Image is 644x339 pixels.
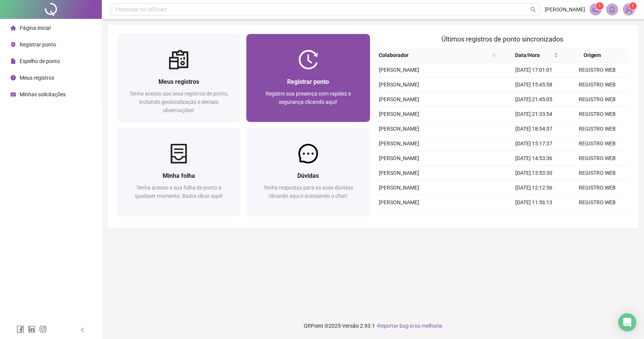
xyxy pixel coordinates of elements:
td: [DATE] 21:45:05 [503,92,566,107]
td: [DATE] 15:45:58 [503,77,566,92]
span: Registre sua presença com rapidez e segurança clicando aqui! [266,91,351,105]
td: [DATE] 21:33:54 [503,107,566,122]
span: [PERSON_NAME] [379,96,420,102]
span: 1 [632,3,635,9]
span: Reportar bug e/ou melhoria [378,323,442,329]
a: DúvidasTenha respostas para as suas dúvidas clicando aqui e acessando o chat! [246,128,370,216]
span: [PERSON_NAME] [379,111,420,117]
span: environment [11,42,16,47]
td: [DATE] 12:12:56 [503,180,566,195]
span: bell [609,6,616,13]
span: schedule [11,92,16,97]
span: left [80,327,85,333]
span: Tenha acesso a sua folha de ponto a qualquer momento. Basta clicar aqui! [135,185,223,199]
span: Espelho de ponto [20,58,60,64]
span: [PERSON_NAME] [379,199,420,205]
span: facebook [17,325,24,333]
td: REGISTRO WEB [566,92,629,107]
td: REGISTRO WEB [566,166,629,180]
span: search [492,53,496,57]
span: clock-circle [11,75,16,80]
td: REGISTRO WEB [566,63,629,77]
span: [PERSON_NAME] [379,82,420,88]
td: [DATE] 17:01:01 [503,63,566,77]
span: [PERSON_NAME] [545,5,585,14]
span: search [490,49,498,61]
td: [DATE] 15:17:37 [503,136,566,151]
span: [PERSON_NAME] [379,155,420,161]
span: Meus registros [158,78,199,85]
sup: 1 [596,2,604,10]
span: Colaborador [379,51,489,59]
td: REGISTRO WEB [566,77,629,92]
span: file [11,59,16,64]
span: Dúvidas [297,172,319,179]
a: Minha folhaTenha acesso a sua folha de ponto a qualquer momento. Basta clicar aqui! [117,128,240,216]
sup: Atualize o seu contato no menu Meus Dados [629,2,637,10]
span: [PERSON_NAME] [379,126,420,132]
span: Minha folha [163,172,195,179]
span: Versão [342,323,359,329]
td: REGISTRO WEB [566,151,629,166]
span: Tenha acesso aos seus registros de ponto, incluindo geolocalização e demais observações! [129,91,228,113]
span: Data/Hora [503,51,552,59]
td: REGISTRO WEB [566,195,629,210]
td: [DATE] 13:53:30 [503,166,566,180]
span: Tenha respostas para as suas dúvidas clicando aqui e acessando o chat! [263,185,353,199]
span: [PERSON_NAME] [379,140,420,146]
a: Meus registrosTenha acesso aos seus registros de ponto, incluindo geolocalização e demais observa... [117,34,240,122]
span: linkedin [28,325,35,333]
span: Registrar ponto [20,42,56,48]
td: REGISTRO WEB [566,180,629,195]
a: Registrar pontoRegistre sua presença com rapidez e segurança clicando aqui! [246,34,370,122]
span: notification [592,6,599,13]
span: Registrar ponto [287,78,329,85]
span: Meus registros [20,75,54,81]
td: REGISTRO WEB [566,122,629,136]
td: [DATE] 11:56:13 [503,195,566,210]
span: home [11,25,16,31]
img: 90522 [623,4,635,15]
span: Últimos registros de ponto sincronizados [441,35,563,43]
span: search [530,7,536,12]
span: [PERSON_NAME] [379,67,420,73]
span: [PERSON_NAME] [379,185,420,191]
div: Open Intercom Messenger [618,313,636,331]
span: 1 [599,3,601,9]
span: instagram [39,325,47,333]
td: [DATE] 22:19:42 [503,210,566,225]
td: REGISTRO WEB [566,210,629,225]
td: [DATE] 18:54:57 [503,122,566,136]
th: Origem [561,48,623,63]
span: Minhas solicitações [20,91,66,97]
footer: QRPoint © 2025 - 2.93.1 - [102,313,644,339]
span: Página inicial [20,25,51,31]
th: Data/Hora [500,48,561,63]
td: [DATE] 14:53:36 [503,151,566,166]
td: REGISTRO WEB [566,107,629,122]
span: [PERSON_NAME] [379,170,420,176]
td: REGISTRO WEB [566,136,629,151]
